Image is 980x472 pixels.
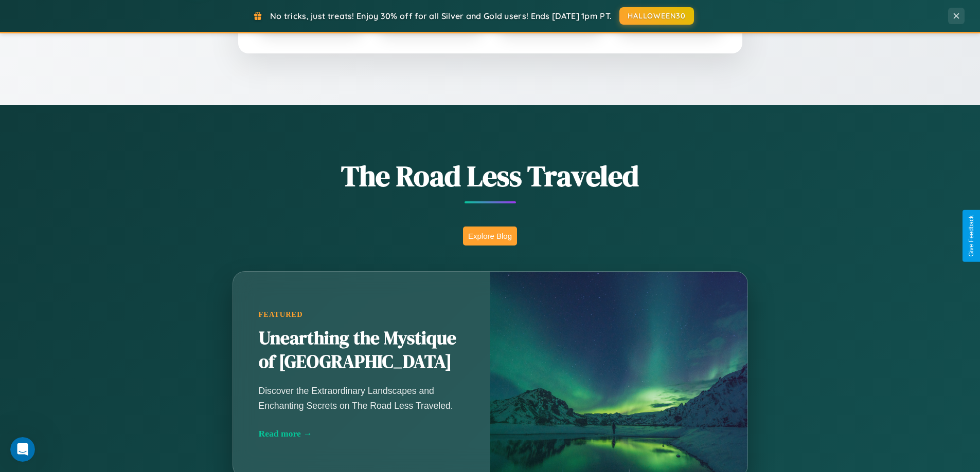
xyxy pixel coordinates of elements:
button: Explore Blog [463,226,517,246]
iframe: Intercom live chat [10,437,35,462]
button: HALLOWEEN30 [619,7,694,25]
span: No tricks, just treats! Enjoy 30% off for all Silver and Gold users! Ends [DATE] 1pm PT. [270,11,612,21]
p: Discover the Extraordinary Landscapes and Enchanting Secrets on The Road Less Traveled. [259,384,465,412]
div: Give Feedback [968,215,975,257]
div: Read more → [259,428,465,439]
h1: The Road Less Traveled [182,156,799,196]
div: Featured [259,310,465,319]
h2: Unearthing the Mystique of [GEOGRAPHIC_DATA] [259,327,465,374]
